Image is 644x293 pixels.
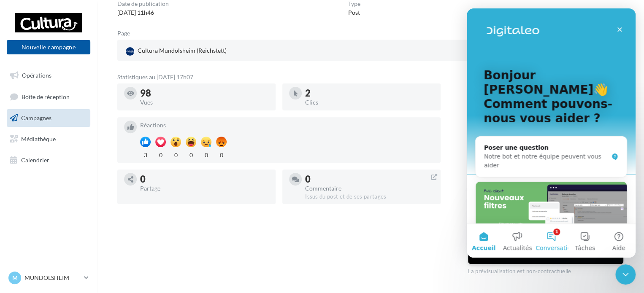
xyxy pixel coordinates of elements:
[140,185,269,191] div: Partage
[140,175,269,184] div: 0
[21,114,51,121] span: Campagnes
[348,8,360,17] div: Post
[22,93,70,100] span: Boîte de réception
[7,40,90,54] button: Nouvelle campagne
[305,185,434,191] div: Commentaire
[140,89,269,98] div: 98
[155,149,166,159] div: 0
[140,122,434,128] div: Réactions
[305,193,434,201] div: Issus du post et de ses partages
[117,8,169,17] div: [DATE] 11h46
[5,109,92,127] a: Campagnes
[5,88,92,106] a: Boîte de réception
[201,149,211,159] div: 0
[7,270,90,286] a: M MUNDOLSHEIM
[21,156,49,163] span: Calendrier
[305,99,434,105] div: Clics
[117,30,137,36] div: Page
[124,45,228,57] div: Cultura Mundolsheim (Reichstett)
[124,45,288,57] a: Cultura Mundolsheim (Reichstett)
[467,8,636,258] iframe: Intercom live chat
[12,274,18,282] span: M
[24,274,81,282] p: MUNDOLSHEIM
[22,72,51,79] span: Opérations
[117,1,169,7] div: Date de publication
[117,74,441,80] div: Statistiques au [DATE] 17h07
[170,149,181,159] div: 0
[348,1,360,7] div: Type
[140,149,151,159] div: 3
[5,151,92,169] a: Calendrier
[468,264,624,275] div: La prévisualisation est non-contractuelle
[5,67,92,84] a: Opérations
[305,175,434,184] div: 0
[186,149,196,159] div: 0
[21,135,56,142] span: Médiathèque
[140,99,269,105] div: Vues
[305,89,434,98] div: 2
[5,130,92,148] a: Médiathèque
[615,264,636,285] iframe: Intercom live chat
[216,149,227,159] div: 0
